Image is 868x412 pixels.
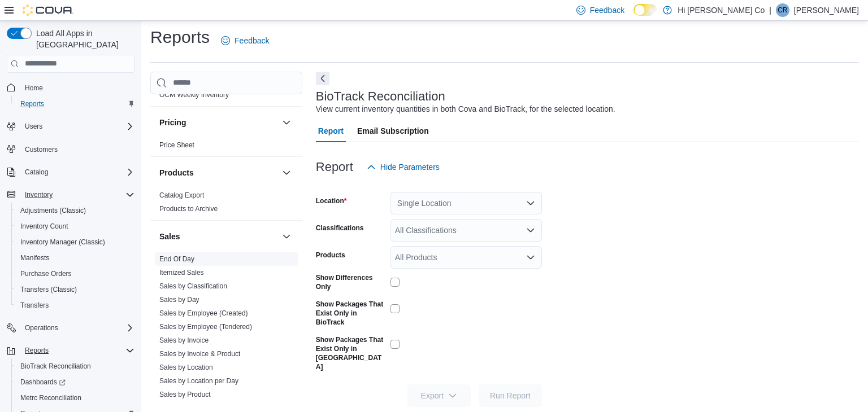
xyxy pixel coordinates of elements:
[380,161,440,173] span: Hide Parameters
[16,375,134,389] span: Dashboards
[20,393,81,402] span: Metrc Reconciliation
[150,189,302,220] div: Products
[150,88,302,106] div: OCM
[159,117,277,128] button: Pricing
[20,142,134,156] span: Customers
[16,204,90,217] a: Adjustments (Classic)
[159,141,194,150] span: Price Sheet
[16,360,96,373] a: BioTrack Reconciliation
[11,297,139,313] button: Transfers
[25,190,53,199] span: Inventory
[16,267,76,280] a: Purchase Orders
[20,81,134,95] span: Home
[526,253,535,262] button: Open list of options
[16,220,73,233] a: Inventory Count
[16,391,86,405] a: Metrc Reconciliation
[159,363,213,372] span: Sales by Location
[316,196,347,205] label: Location
[159,336,209,345] span: Sales by Invoice
[414,384,464,407] span: Export
[2,343,139,358] button: Reports
[526,199,535,208] button: Open list of options
[25,145,58,154] span: Customers
[11,374,139,390] a: Dashboards
[159,377,238,385] a: Sales by Location per Day
[776,3,789,17] div: Chris Reves
[20,81,47,95] a: Home
[159,255,194,263] a: End Of Day
[23,5,73,16] img: Cova
[159,117,186,128] h3: Pricing
[25,122,42,131] span: Users
[678,3,765,17] p: Hi [PERSON_NAME] Co
[11,218,139,234] button: Inventory Count
[2,187,139,203] button: Inventory
[159,91,229,99] a: OCM Weekly Inventory
[11,234,139,250] button: Inventory Manager (Classic)
[159,336,209,344] a: Sales by Invoice
[20,344,134,357] span: Reports
[16,299,53,312] a: Transfers
[16,97,134,111] span: Reports
[159,350,240,358] a: Sales by Invoice & Product
[159,191,204,200] span: Catalog Export
[2,119,139,134] button: Users
[318,120,344,142] span: Report
[316,72,329,85] button: Next
[159,282,227,291] span: Sales by Classification
[316,160,353,174] h3: Report
[159,309,248,318] span: Sales by Employee (Created)
[150,26,210,49] h1: Reports
[20,378,66,387] span: Dashboards
[590,5,624,16] span: Feedback
[20,99,44,108] span: Reports
[20,321,134,335] span: Operations
[20,269,72,278] span: Purchase Orders
[11,282,139,297] button: Transfers (Classic)
[794,3,859,17] p: [PERSON_NAME]
[316,223,364,233] label: Classifications
[20,206,86,215] span: Adjustments (Classic)
[280,116,293,129] button: Pricing
[16,251,134,265] span: Manifests
[407,384,471,407] button: Export
[20,321,63,335] button: Operations
[159,269,204,277] a: Itemized Sales
[490,390,531,401] span: Run Report
[159,268,204,277] span: Itemized Sales
[316,273,386,291] label: Show Differences Only
[316,90,445,103] h3: BioTrack Reconciliation
[16,235,134,249] span: Inventory Manager (Classic)
[20,188,134,201] span: Inventory
[20,253,49,262] span: Manifests
[32,28,134,50] span: Load All Apps in [GEOGRAPHIC_DATA]
[16,283,81,296] a: Transfers (Classic)
[159,231,277,242] button: Sales
[159,282,227,290] a: Sales by Classification
[11,358,139,374] button: BioTrack Reconciliation
[778,3,787,17] span: CR
[16,391,134,405] span: Metrc Reconciliation
[16,97,49,111] a: Reports
[316,103,615,115] div: View current inventory quantities in both Cova and BioTrack, for the selected location.
[159,295,199,304] span: Sales by Day
[11,250,139,266] button: Manifests
[20,238,105,247] span: Inventory Manager (Classic)
[159,363,213,371] a: Sales by Location
[16,299,134,312] span: Transfers
[16,267,134,280] span: Purchase Orders
[20,165,134,179] span: Catalog
[11,390,139,406] button: Metrc Reconciliation
[20,188,57,201] button: Inventory
[2,320,139,336] button: Operations
[159,323,252,331] a: Sales by Employee (Tendered)
[280,230,293,243] button: Sales
[20,143,62,156] a: Customers
[16,251,54,265] a: Manifests
[479,384,542,407] button: Run Report
[633,4,657,16] input: Dark Mode
[357,120,429,142] span: Email Subscription
[362,156,444,178] button: Hide Parameters
[16,283,134,296] span: Transfers (Classic)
